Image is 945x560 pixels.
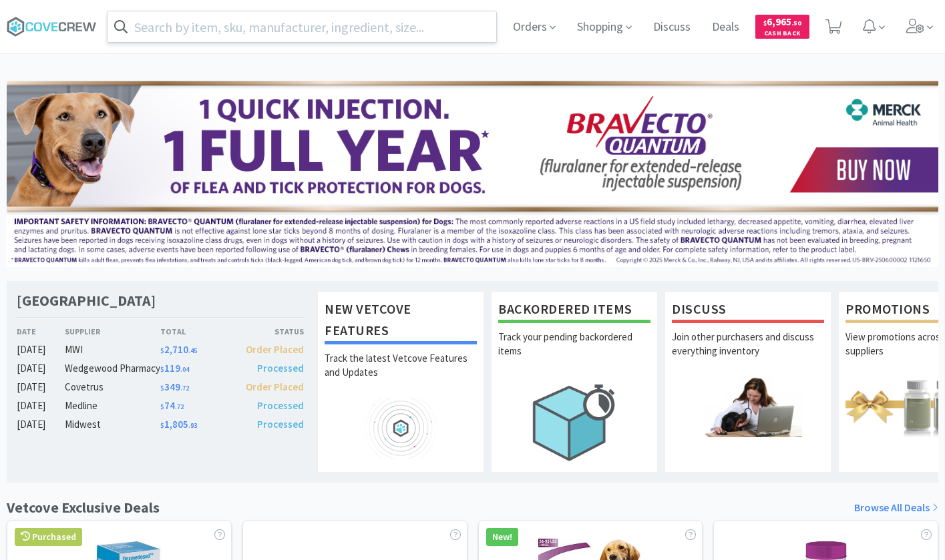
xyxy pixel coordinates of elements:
[160,384,164,392] span: $
[763,15,801,28] span: 6,965
[160,418,197,431] span: 1,805
[257,362,304,374] span: Processed
[325,398,477,459] img: hero_feature_roadmap.png
[17,291,156,310] h1: [GEOGRAPHIC_DATA]
[232,325,304,338] div: Status
[498,376,650,468] img: hero_backorders.png
[7,81,938,267] img: 3ffb5edee65b4d9ab6d7b0afa510b01f.jpg
[160,346,164,355] span: $
[160,343,197,356] span: 2,710
[160,380,189,393] span: 349
[188,346,197,355] span: . 45
[257,418,304,431] span: Processed
[648,21,696,33] a: Discuss
[17,379,304,395] a: [DATE]Covetrus$349.72Order Placed
[707,21,745,33] a: Deals
[763,30,801,39] span: Cash Back
[17,398,65,414] div: [DATE]
[65,360,160,376] div: Wedgewood Pharmacy
[246,380,304,393] span: Order Placed
[17,325,65,338] div: Date
[160,399,184,412] span: 74
[65,416,160,433] div: Midwest
[65,325,160,338] div: Supplier
[854,499,938,517] a: Browse All Deals
[65,398,160,414] div: Medline
[175,402,184,411] span: . 72
[17,360,304,376] a: [DATE]Wedgewood Pharmacy$119.04Processed
[257,399,304,412] span: Processed
[17,416,304,433] a: [DATE]Midwest$1,805.93Processed
[498,298,650,323] h1: Backordered Items
[755,9,809,45] a: $6,965.50Cash Back
[317,291,484,473] a: New Vetcove FeaturesTrack the latest Vetcove Features and Updates
[665,291,831,473] a: DiscussJoin other purchasers and discuss everything inventory
[7,496,160,519] h1: Vetcove Exclusive Deals
[65,342,160,358] div: MWI
[17,342,304,358] a: [DATE]MWI$2,710.45Order Placed
[180,365,189,374] span: . 04
[672,376,824,437] img: hero_discuss.png
[160,421,164,430] span: $
[160,362,189,374] span: 119
[160,402,164,411] span: $
[491,291,658,473] a: Backordered ItemsTrack your pending backordered items
[17,342,65,358] div: [DATE]
[246,343,304,356] span: Order Placed
[791,19,801,27] span: . 50
[180,384,189,392] span: . 72
[672,330,824,376] p: Join other purchasers and discuss everything inventory
[325,351,477,398] p: Track the latest Vetcove Features and Updates
[17,360,65,376] div: [DATE]
[325,298,477,344] h1: New Vetcove Features
[160,325,232,338] div: Total
[188,421,197,430] span: . 93
[672,298,824,323] h1: Discuss
[17,398,304,414] a: [DATE]Medline$74.72Processed
[160,365,164,374] span: $
[108,11,496,42] input: Search by item, sku, manufacturer, ingredient, size...
[17,416,65,433] div: [DATE]
[17,379,65,395] div: [DATE]
[65,379,160,395] div: Covetrus
[763,19,767,27] span: $
[498,330,650,376] p: Track your pending backordered items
